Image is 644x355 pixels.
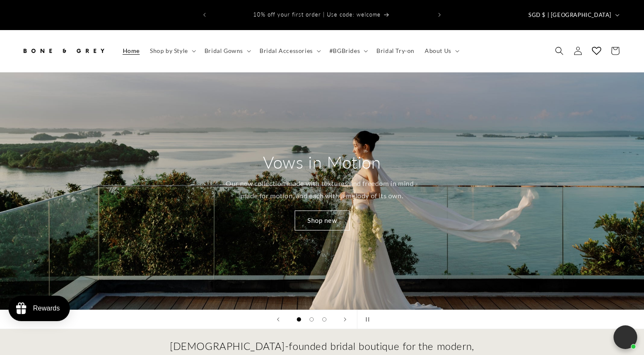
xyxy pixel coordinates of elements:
span: About Us [425,47,451,55]
summary: Bridal Accessories [254,42,324,60]
button: Open chatbox [614,325,637,349]
summary: About Us [420,42,463,60]
button: Next slide [336,310,354,329]
button: Load slide 3 of 3 [318,313,331,326]
span: SGD $ | [GEOGRAPHIC_DATA] [528,11,611,19]
a: Bone and Grey Bridal [18,39,109,64]
button: Pause slideshow [357,310,376,329]
button: Next announcement [430,7,449,23]
summary: Search [550,42,569,60]
button: Previous slide [269,310,287,329]
button: Load slide 2 of 3 [305,313,318,326]
a: Bridal Try-on [371,42,420,60]
summary: #BGBrides [324,42,371,60]
a: Home [118,42,145,60]
summary: Bridal Gowns [199,42,254,60]
button: Load slide 1 of 3 [293,313,305,326]
span: #BGBrides [329,47,360,55]
span: 10% off your first order | Use code: welcome [253,11,381,18]
span: Shop by Style [150,47,188,55]
span: Bridal Accessories [260,47,313,55]
span: Bridal Try-on [376,47,415,55]
summary: Shop by Style [145,42,199,60]
img: Bone and Grey Bridal [21,42,106,60]
h2: Vows in Motion [263,151,381,173]
p: Our new collection made with textures and freedom in mind - made for motion, and each with a melo... [221,177,423,202]
span: Home [123,47,140,55]
div: Rewards [33,305,60,312]
button: SGD $ | [GEOGRAPHIC_DATA] [523,7,623,23]
a: Shop new [295,211,350,230]
span: Bridal Gowns [205,47,243,55]
button: Previous announcement [195,7,214,23]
